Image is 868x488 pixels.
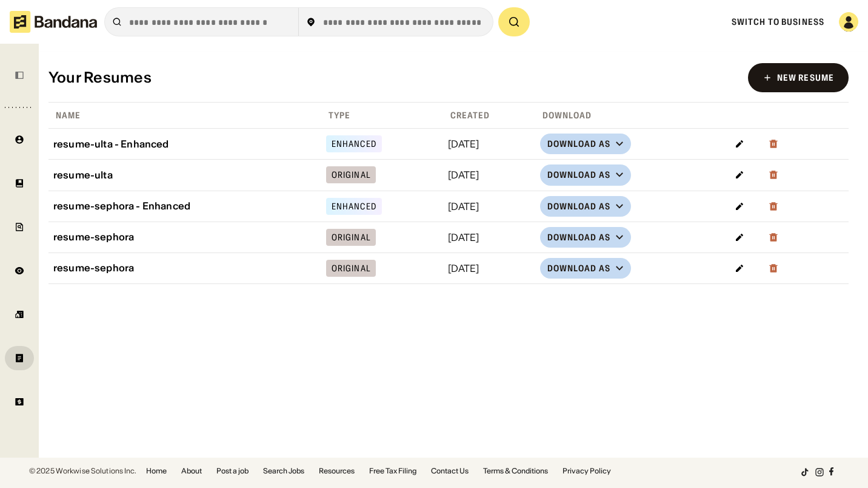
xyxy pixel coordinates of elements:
[448,263,530,273] div: [DATE]
[547,138,610,149] div: Download as
[547,201,610,212] div: Download as
[547,263,610,274] div: Download as
[146,467,167,475] a: Home
[324,110,350,121] div: Type
[332,264,370,273] div: Original
[319,467,355,475] a: Resources
[263,467,304,475] a: Search Jobs
[448,202,530,211] div: [DATE]
[538,110,592,121] div: Download
[29,467,136,475] div: © 2025 Workwise Solutions Inc.
[332,140,376,148] div: Enhanced
[53,200,316,212] div: resume-sephora - Enhanced
[777,73,834,82] div: New Resume
[448,232,530,242] div: [DATE]
[332,171,370,179] div: Original
[51,110,81,121] div: Name
[483,467,548,475] a: Terms & Conditions
[563,467,611,475] a: Privacy Policy
[48,69,152,87] div: Your Resumes
[547,232,610,243] div: Download as
[332,202,376,211] div: Enhanced
[216,467,249,475] a: Post a job
[53,169,316,181] div: resume-ulta
[431,467,469,475] a: Contact Us
[53,138,316,150] div: resume-ulta - Enhanced
[448,170,530,180] div: [DATE]
[332,233,370,242] div: Original
[446,110,490,121] div: Created
[547,169,610,180] div: Download as
[369,467,416,475] a: Free Tax Filing
[53,231,316,243] div: resume-sephora
[448,139,530,149] div: [DATE]
[10,11,97,33] img: Bandana logotype
[53,262,316,274] div: resume-sephora
[181,467,202,475] a: About
[732,16,824,27] a: Switch to Business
